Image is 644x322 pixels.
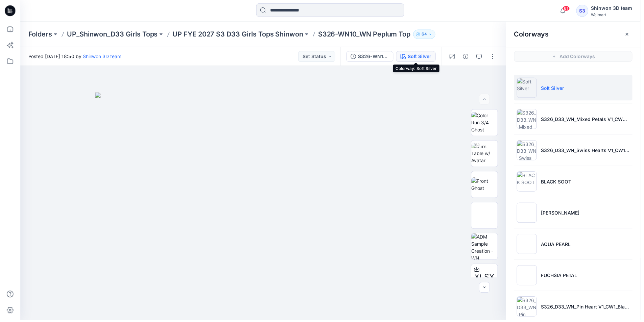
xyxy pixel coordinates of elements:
img: AQUA PEARL [520,235,540,255]
p: [PERSON_NAME] [544,210,583,218]
p: 64 [424,31,429,38]
a: UP_Shinwon_D33 Girls Tops [67,30,159,39]
a: Shinwon 3D team [83,54,122,59]
a: UP FYE 2027 S3 D33 Girls Tops Shinwon [173,30,305,39]
img: S326_D33_WN_Pin Heart V1_CW1_Black Soot_WM [520,298,540,318]
h2: Colorways [517,30,552,39]
a: Folders [28,30,52,39]
img: S326_D33_WN_Swiss Hearts V1_CW1_Black Soot_WM [520,141,540,161]
img: ROSE GLASS [520,204,540,224]
span: 61 [566,6,573,11]
img: S326_D33_WN_Mixed Petals V1_CW2_Rose Glass_WM [520,109,540,130]
img: BLACK SOOT [520,172,540,193]
div: S326-WN10_WN Peplum Top [360,53,391,60]
p: Soft Silver [544,85,567,92]
p: S326_D33_WN_Swiss Hearts V1_CW1_Black Soot_WM [544,148,633,155]
div: S3 [579,5,592,17]
p: AQUA PEARL [544,242,574,249]
button: S326-WN10_WN Peplum Top [348,51,396,62]
span: Posted [DATE] 18:50 by [28,53,122,60]
button: Soft Silver [398,51,438,62]
img: ADM Sample Creation - WN PEPLUM TOP 0917 [474,234,500,261]
div: Walmart [594,12,636,17]
img: FUCHSIA PETAL [520,267,540,287]
button: 64 [415,30,438,39]
img: Front Ghost [474,178,500,193]
button: Details [463,51,474,62]
div: Soft Silver [410,53,434,60]
p: S326-WN10_WN Peplum Top [320,30,413,39]
img: Color Run 3/4 Ghost [474,113,500,134]
p: S326_D33_WN_Mixed Petals V1_CW2_Rose Glass_WM [544,116,633,123]
p: S326_D33_WN_Pin Heart V1_CW1_Black Soot_WM [544,305,633,312]
p: BLACK SOOT [544,179,574,186]
p: FUCHSIA PETAL [544,273,580,280]
img: Turn Table w/ Avatar [474,144,500,165]
div: Shinwon 3D team [594,4,636,12]
img: Soft Silver [520,78,540,98]
span: XLSX [477,273,497,285]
